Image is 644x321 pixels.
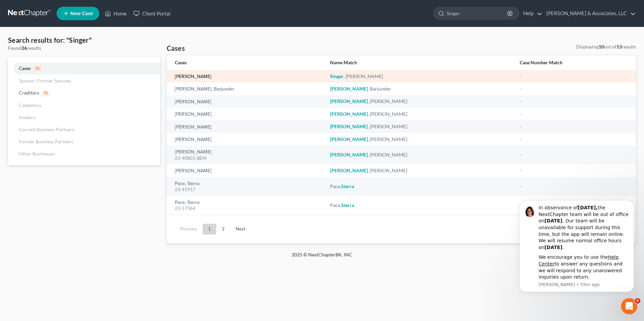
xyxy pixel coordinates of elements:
[167,43,185,53] h4: Cases
[8,35,160,45] h4: Search results for: "Singer"
[8,111,160,123] a: Insiders
[599,44,604,49] strong: 10
[520,167,628,174] div: -
[8,99,160,111] a: Codebtors
[330,98,368,104] em: [PERSON_NAME]
[175,87,234,92] a: [PERSON_NAME], Barjunder
[175,150,212,154] a: [PERSON_NAME]
[8,148,160,160] a: Other Businesses
[175,181,199,186] a: Pace, Sierra
[167,56,325,70] th: Cases
[330,136,368,142] em: [PERSON_NAME]
[621,298,637,314] iframe: Intercom live chat
[175,100,212,104] a: [PERSON_NAME]
[330,168,368,173] em: [PERSON_NAME]
[101,7,130,20] a: Home
[19,90,39,96] span: Creditors
[325,56,515,70] th: Name Match
[330,98,509,105] div: , [PERSON_NAME]
[330,111,368,117] em: [PERSON_NAME]
[330,136,509,143] div: , [PERSON_NAME]
[19,151,55,156] span: Other Businesses
[341,202,354,208] em: Sierra
[19,78,71,83] span: Spouse / Former Spouses
[230,224,251,235] a: Next
[8,123,160,136] a: Current Business Partners
[175,155,319,162] div: 23-40801-BEM
[175,137,212,142] a: [PERSON_NAME]
[8,45,160,51] div: Found results
[447,7,508,20] input: Search by name...
[509,194,644,296] iframe: Intercom notifications message
[130,251,514,263] div: 2025 © NextChapterBK, INC
[19,65,31,71] span: Cases
[330,73,509,80] div: , [PERSON_NAME]
[576,43,636,50] div: Displaying out of results
[330,202,509,209] div: Pace,
[520,183,628,190] div: -
[130,7,174,20] a: Client Portal
[520,85,628,92] div: -
[70,11,93,16] span: New Case
[330,167,509,174] div: , [PERSON_NAME]
[520,136,628,143] div: -
[520,151,628,158] div: -
[520,123,628,130] div: -
[341,183,354,189] em: Sierra
[520,111,628,117] div: -
[19,114,35,120] span: Insiders
[330,73,344,79] em: Singer
[33,66,42,72] span: 13
[175,74,212,79] a: [PERSON_NAME]
[175,200,199,205] a: Pace, Sierra
[330,123,368,129] em: [PERSON_NAME]
[42,91,50,97] span: 13
[19,102,41,108] span: Codebtors
[330,111,509,117] div: , [PERSON_NAME]
[175,169,212,173] a: [PERSON_NAME]
[8,87,160,99] a: Creditors13
[175,112,212,117] a: [PERSON_NAME]
[203,224,216,235] a: 1
[175,205,319,212] div: 23-57364
[635,298,640,304] span: 6
[330,151,509,158] div: , [PERSON_NAME]
[330,86,368,92] em: [PERSON_NAME]
[8,62,160,75] a: Cases13
[19,127,74,132] span: Current Business Partners
[8,75,160,87] a: Spouse / Former Spouses
[330,85,509,92] div: , Barjunder
[616,44,622,49] strong: 13
[175,186,319,193] div: 23-41917
[514,56,636,70] th: Case Number Match
[22,45,27,51] strong: 26
[175,125,212,130] a: [PERSON_NAME]
[19,139,73,144] span: Former Business Partners
[8,136,160,148] a: Former Business Partners
[217,224,230,235] a: 2
[520,98,628,105] div: -
[330,123,509,130] div: , [PERSON_NAME]
[520,73,628,80] div: -
[330,183,509,190] div: Pace,
[520,7,542,20] a: Help
[330,152,368,157] em: [PERSON_NAME]
[543,7,636,20] a: [PERSON_NAME] & Associates, LLC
